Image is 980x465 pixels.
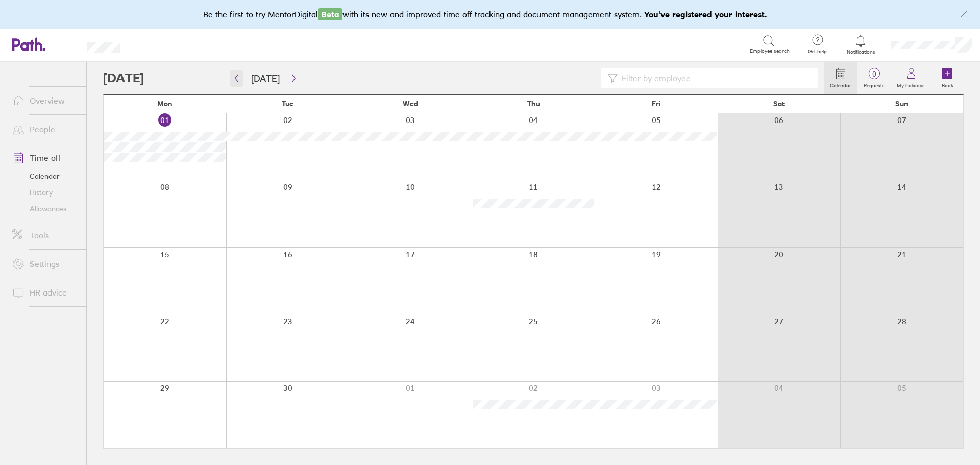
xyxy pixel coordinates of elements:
[4,119,86,139] a: People
[203,8,777,20] div: Be the first to try MentorDigital with its new and improved time off tracking and document manage...
[773,100,785,108] span: Sat
[936,80,960,89] label: Book
[824,62,857,94] a: Calendar
[750,48,790,54] span: Employee search
[895,100,909,108] span: Sun
[4,168,86,184] a: Calendar
[644,9,767,19] b: You've registered your interest.
[403,100,418,108] span: Wed
[4,201,86,217] a: Allowances
[618,68,812,88] input: Filter by employee
[857,70,891,78] span: 0
[4,148,86,168] a: Time off
[4,184,86,201] a: History
[891,80,931,89] label: My holidays
[4,282,86,303] a: HR advice
[891,62,931,94] a: My holidays
[857,62,891,94] a: 0Requests
[282,100,293,108] span: Tue
[652,100,661,108] span: Fri
[844,49,877,55] span: Notifications
[824,80,857,89] label: Calendar
[148,39,174,48] div: Search
[527,100,540,108] span: Thu
[801,48,834,55] span: Get help
[931,62,964,94] a: Book
[857,80,891,89] label: Requests
[844,34,877,55] a: Notifications
[318,8,342,20] span: Beta
[157,100,173,108] span: Mon
[4,225,86,246] a: Tools
[4,90,86,111] a: Overview
[4,254,86,274] a: Settings
[243,70,288,87] button: [DATE]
